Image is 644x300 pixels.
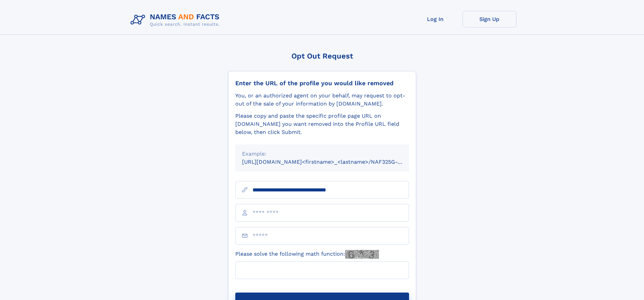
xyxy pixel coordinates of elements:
a: Sign Up [462,11,517,27]
img: Logo Names and Facts [128,11,225,29]
a: Log In [408,11,462,27]
div: Opt Out Request [228,52,416,60]
small: [URL][DOMAIN_NAME]<firstname>_<lastname>/NAF325G-xxxxxxxx [242,159,422,165]
div: Please copy and paste the specific profile page URL on [DOMAIN_NAME] you want removed into the Pr... [235,112,409,136]
div: Example: [242,150,402,158]
div: You, or an authorized agent on your behalf, may request to opt-out of the sale of your informatio... [235,92,409,108]
label: Please solve the following math function: [235,250,379,259]
div: Enter the URL of the profile you would like removed [235,79,409,87]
